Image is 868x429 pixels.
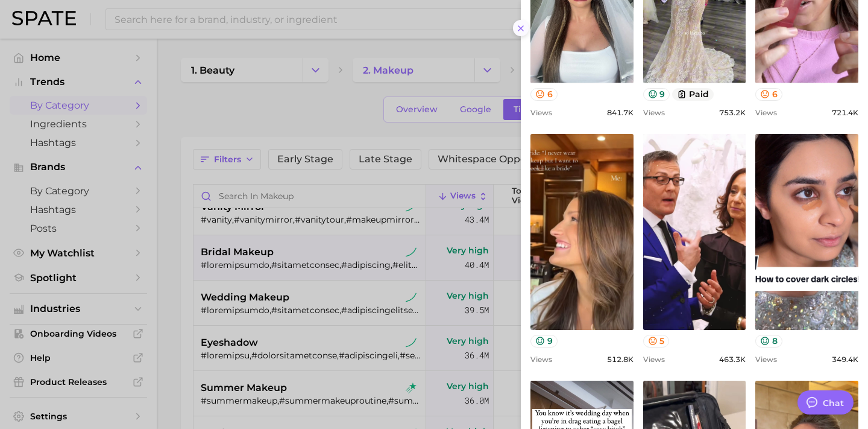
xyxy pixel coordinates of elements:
span: 463.3k [719,355,746,364]
span: 753.2k [719,108,746,117]
span: 349.4k [832,355,858,364]
button: 6 [530,88,558,101]
button: paid [672,88,714,101]
button: 8 [755,335,782,348]
span: Views [530,355,552,364]
span: 512.8k [607,355,634,364]
button: 5 [643,335,670,348]
span: Views [755,108,777,117]
span: 721.4k [832,108,858,117]
span: Views [755,355,777,364]
span: 841.7k [607,108,634,117]
span: Views [643,108,665,117]
span: Views [530,108,552,117]
span: Views [643,355,665,364]
button: 9 [530,335,558,348]
button: 6 [755,88,782,101]
button: 9 [643,88,670,101]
